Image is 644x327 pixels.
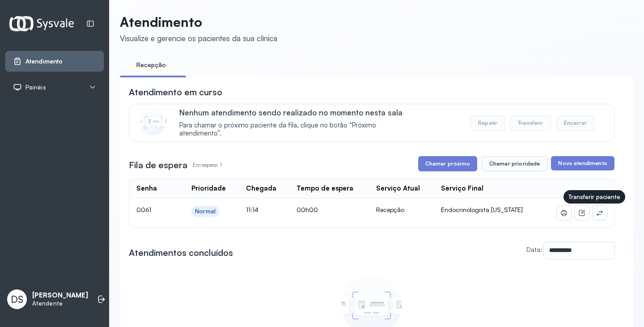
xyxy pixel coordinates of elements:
[556,115,594,131] button: Encerrar
[120,14,277,30] p: Atendimento
[510,115,551,131] button: Transferir
[297,206,318,213] span: 00h00
[193,159,222,171] p: Em espera: 1
[32,291,88,300] p: [PERSON_NAME]
[25,58,63,65] span: Atendimento
[120,58,182,72] a: Recepção
[179,121,416,138] span: Para chamar o próximo paciente da fila, clique no botão “Próximo atendimento”.
[195,208,216,215] div: Normal
[526,246,542,253] label: Data:
[246,206,258,213] span: 11:14
[441,184,483,193] div: Serviço Final
[32,300,88,307] p: Atendente
[140,109,167,136] img: Imagem de CalloutCard
[418,156,477,171] button: Chamar próximo
[25,84,46,91] span: Painéis
[120,34,277,43] div: Visualize e gerencie os pacientes da sua clínica
[246,184,276,193] div: Chegada
[470,115,505,131] button: Repetir
[482,156,548,171] button: Chamar prioridade
[136,184,157,193] div: Senha
[129,86,222,98] h3: Atendimento em curso
[191,184,226,193] div: Prioridade
[129,159,187,171] h3: Fila de espera
[376,184,420,193] div: Serviço Atual
[136,206,151,213] span: 0061
[179,108,416,117] p: Nenhum atendimento sendo realizado no momento nesta sala
[551,156,614,170] button: Novo atendimento
[441,206,523,213] span: Endocrinologista [US_STATE]
[9,16,74,31] img: Logotipo do estabelecimento
[129,246,233,259] h3: Atendimentos concluídos
[297,184,353,193] div: Tempo de espera
[376,206,427,214] div: Recepção
[13,57,96,66] a: Atendimento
